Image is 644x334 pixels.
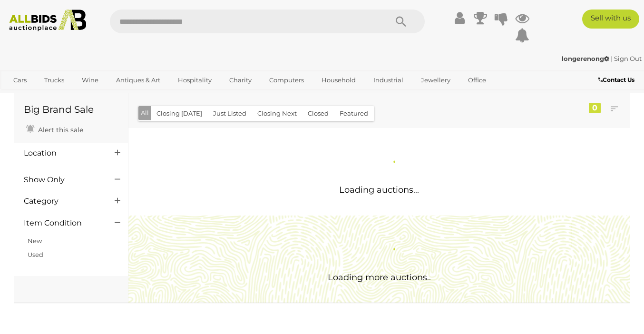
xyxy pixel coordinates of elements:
[28,251,43,258] a: Used
[24,219,100,227] h4: Item Condition
[315,72,362,88] a: Household
[24,104,118,115] h1: Big Brand Sale
[38,72,70,88] a: Trucks
[207,106,252,121] button: Just Listed
[598,75,637,85] a: Contact Us
[367,72,410,88] a: Industrial
[24,197,100,206] h4: Category
[328,272,431,283] span: Loading more auctions..
[589,103,601,113] div: 0
[614,55,642,62] a: Sign Out
[334,106,374,121] button: Featured
[7,72,33,88] a: Cars
[24,149,100,157] h4: Location
[36,126,83,134] span: Alert this sale
[562,55,611,62] a: longerenong
[5,10,91,31] img: Allbids.com.au
[76,72,105,88] a: Wine
[110,72,166,88] a: Antiques & Art
[151,106,208,121] button: Closing [DATE]
[415,72,457,88] a: Jewellery
[252,106,302,121] button: Closing Next
[462,72,492,88] a: Office
[377,10,425,33] button: Search
[28,237,42,245] a: New
[44,88,124,104] a: [GEOGRAPHIC_DATA]
[611,55,613,62] span: |
[7,88,39,104] a: Sports
[138,106,151,120] button: All
[598,76,634,83] b: Contact Us
[302,106,334,121] button: Closed
[223,72,258,88] a: Charity
[339,185,419,195] span: Loading auctions...
[562,55,609,62] strong: longerenong
[172,72,218,88] a: Hospitality
[24,176,100,184] h4: Show Only
[263,72,310,88] a: Computers
[582,10,639,29] a: Sell with us
[24,122,86,136] a: Alert this sale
